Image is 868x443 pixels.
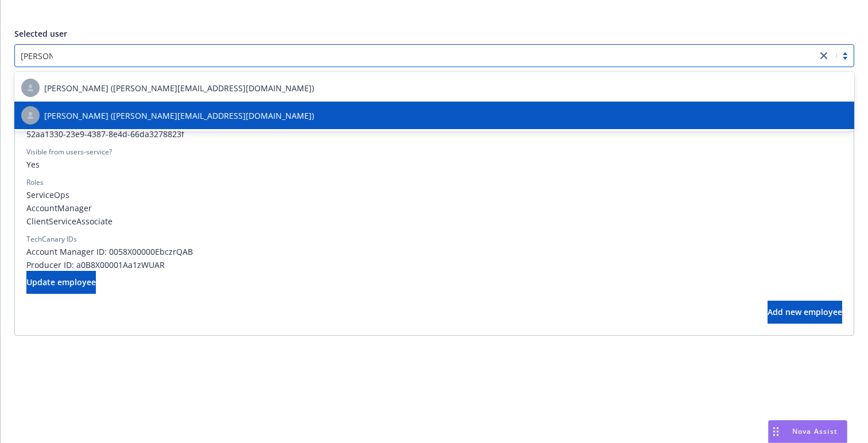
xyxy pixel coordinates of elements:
[26,259,842,271] span: Producer ID: a0B8X00001Aa1zWUAR
[817,49,831,63] a: close
[768,306,842,317] span: Add new employee
[26,147,112,157] div: Visible from users-service?
[768,420,847,443] button: Nova Assist
[26,177,44,188] div: Roles
[26,246,842,258] span: Account Manager ID: 0058X00000EbczrQAB
[44,110,314,122] span: [PERSON_NAME] ([PERSON_NAME][EMAIL_ADDRESS][DOMAIN_NAME])
[792,426,838,436] span: Nova Assist
[26,202,842,214] span: AccountManager
[44,82,314,94] span: [PERSON_NAME] ([PERSON_NAME][EMAIL_ADDRESS][DOMAIN_NAME])
[26,215,842,227] span: ClientServiceAssociate
[26,189,842,201] span: ServiceOps
[14,28,67,39] span: Selected user
[26,277,96,287] span: Update employee
[26,128,842,140] span: 52aa1330-23e9-4387-8e4d-66da3278823f
[769,421,783,442] div: Drag to move
[768,301,842,324] button: Add new employee
[26,234,77,244] div: TechCanary IDs
[26,271,96,294] button: Update employee
[26,158,842,170] span: Yes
